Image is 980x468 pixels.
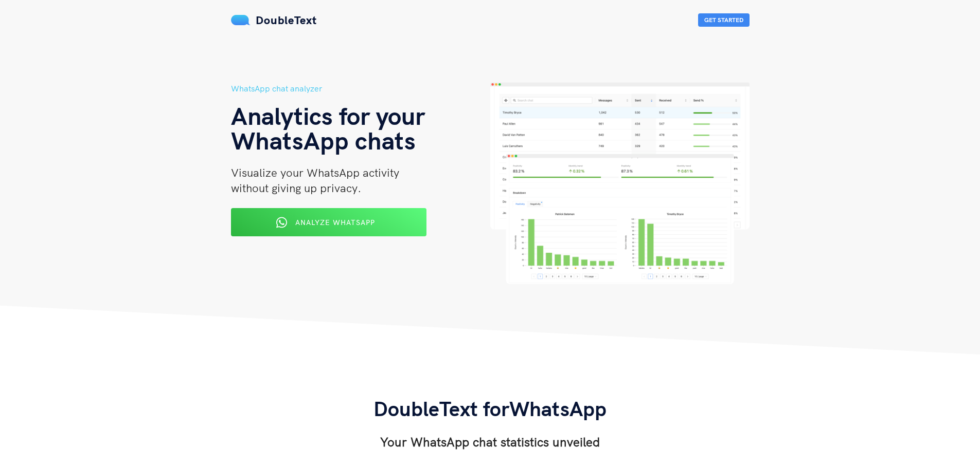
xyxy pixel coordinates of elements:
[231,181,361,195] span: without giving up privacy.
[698,13,750,27] button: Get Started
[231,165,399,180] span: Visualize your WhatsApp activity
[256,13,317,27] span: DoubleText
[231,125,416,156] span: WhatsApp chats
[231,221,426,231] a: Analyze WhatsApp
[231,208,426,236] button: Analyze WhatsApp
[490,82,750,284] img: hero
[231,82,490,95] h5: WhatsApp chat analyzer
[231,13,317,27] a: DoubleText
[231,15,251,25] img: mS3x8y1f88AAAAABJRU5ErkJggg==
[373,434,607,450] h3: Your WhatsApp chat statistics unveiled
[373,396,607,421] span: DoubleText for WhatsApp
[231,100,425,131] span: Analytics for your
[295,218,375,227] span: Analyze WhatsApp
